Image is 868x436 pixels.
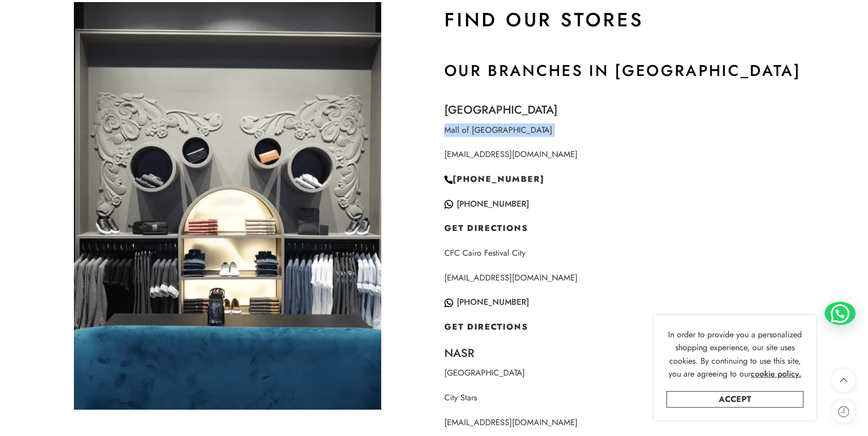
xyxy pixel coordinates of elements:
[668,329,802,380] span: In order to provide you a personalized shopping experience, our site uses cookies. By continuing ...
[444,321,528,333] a: GET DIRECTIONS
[444,123,837,137] p: Mall of [GEOGRAPHIC_DATA]
[444,271,837,285] p: [EMAIL_ADDRESS][DOMAIN_NAME]
[444,246,837,260] p: CFC Cairo Festival City
[444,345,837,361] h4: Nasr
[444,391,837,404] p: City Stars
[444,222,528,234] a: GET DIRECTIONS
[444,296,457,308] a: +961489483
[751,367,801,381] a: cookie policy.
[444,173,544,185] a: [PHONE_NUMBER]
[444,102,837,118] h4: [GEOGRAPHIC_DATA]
[444,7,837,32] h2: Find Our Stores
[444,148,837,161] p: [EMAIL_ADDRESS][DOMAIN_NAME]
[667,391,803,408] a: Accept
[457,198,529,210] a: [PHONE_NUMBER]
[444,63,837,79] h3: Our Branches in [GEOGRAPHIC_DATA]
[444,366,837,380] p: [GEOGRAPHIC_DATA]
[444,416,578,428] a: [EMAIL_ADDRESS][DOMAIN_NAME]
[457,296,529,308] a: [PHONE_NUMBER]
